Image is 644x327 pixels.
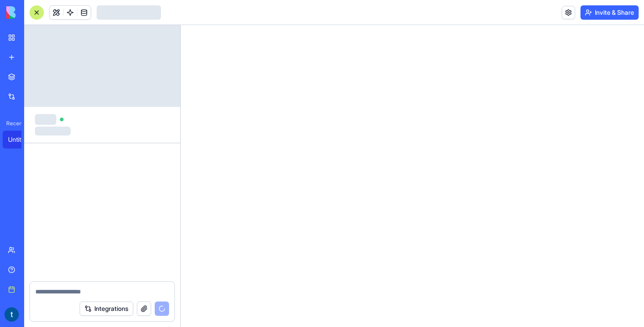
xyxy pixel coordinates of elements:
img: logo [6,6,62,19]
span: Recent [3,120,21,127]
img: ACg8ocJNpNUOAeLfrVbwgYpIjyi_nzEmsX7LutzZAKwJcdYjyf5ydg=s96-c [4,307,19,322]
button: Integrations [80,302,133,316]
div: Untitled App [8,135,33,144]
a: Untitled App [3,131,38,149]
button: Invite & Share [580,5,639,20]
